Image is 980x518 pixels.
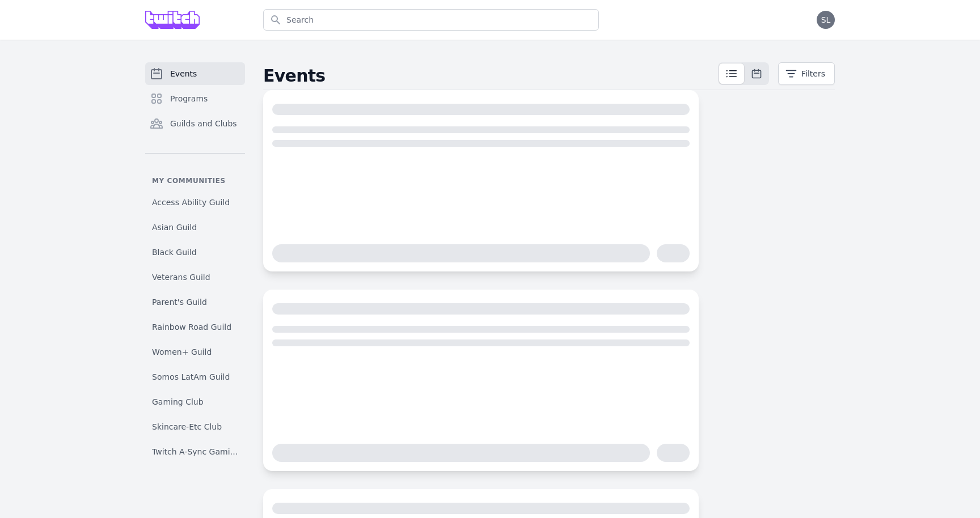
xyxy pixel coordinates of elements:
span: Events [170,68,197,79]
input: Search [263,9,599,31]
span: Women+ Guild [152,346,212,358]
button: SL [817,11,835,29]
span: Programs [170,93,208,104]
span: Gaming Club [152,396,204,407]
span: Guilds and Clubs [170,118,237,129]
a: Asian Guild [145,217,245,237]
a: Events [145,62,245,85]
a: Women+ Guild [145,342,245,362]
img: Grove [145,11,200,29]
a: Gaming Club [145,392,245,412]
p: My communities [145,176,245,185]
span: Parent's Guild [152,296,207,308]
a: Parent's Guild [145,292,245,312]
a: Guilds and Clubs [145,112,245,135]
span: Somos LatAm Guild [152,371,230,383]
a: Twitch A-Sync Gaming (TAG) Club [145,441,245,462]
span: Twitch A-Sync Gaming (TAG) Club [152,446,238,457]
a: Access Ability Guild [145,192,245,213]
span: Veterans Guild [152,271,210,283]
span: Black Guild [152,247,197,258]
nav: Sidebar [145,62,245,456]
a: Somos LatAm Guild [145,367,245,387]
a: Skincare-Etc Club [145,417,245,437]
span: Asian Guild [152,222,197,233]
span: Access Ability Guild [152,197,230,208]
span: Skincare-Etc Club [152,421,222,432]
a: Programs [145,87,245,110]
a: Rainbow Road Guild [145,317,245,337]
a: Veterans Guild [145,267,245,287]
a: Black Guild [145,242,245,262]
h2: Events [263,66,718,86]
span: Rainbow Road Guild [152,321,231,333]
button: Filters [778,62,835,85]
span: SL [821,16,831,24]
